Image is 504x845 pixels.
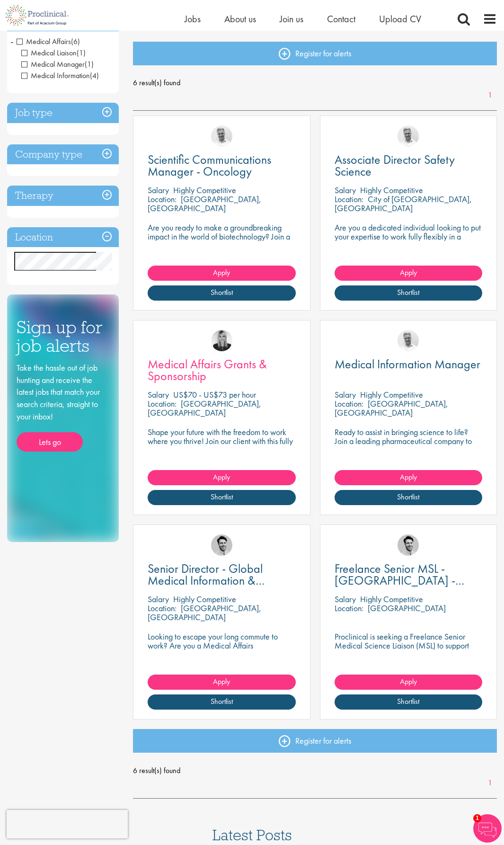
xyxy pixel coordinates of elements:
[17,318,109,355] h3: Sign up for job alerts
[7,186,119,206] h3: Therapy
[21,71,90,80] span: Medical Information
[280,13,303,25] a: Join us
[148,194,261,213] p: [GEOGRAPHIC_DATA], [GEOGRAPHIC_DATA]
[335,490,482,505] a: Shortlist
[398,330,419,351] img: Joshua Bye
[335,603,363,614] span: Location:
[7,810,128,838] iframe: reCAPTCHA
[398,534,419,556] img: Thomas Pinnock
[148,560,265,600] span: Senior Director - Global Medical Information & Medical Affairs
[7,103,119,123] h3: Job type
[335,223,482,268] p: Are you a dedicated individual looking to put your expertise to work fully flexibly in a remote p...
[335,185,356,196] span: Salary
[368,603,446,614] p: [GEOGRAPHIC_DATA]
[148,427,295,454] p: Shape your future with the freedom to work where you thrive! Join our client with this fully remo...
[148,675,295,690] a: Apply
[335,694,482,710] a: Shortlist
[335,151,455,179] span: Associate Director Safety Science
[473,814,481,822] span: 1
[335,358,482,370] a: Medical Information Manager
[483,778,497,789] a: 1
[21,59,85,69] span: Medical Manager
[473,814,502,843] img: Chatbot
[17,36,71,46] span: Medical Affairs
[10,34,13,48] span: -
[85,59,94,69] span: (1)
[148,389,169,400] span: Salary
[148,470,295,485] a: Apply
[400,676,417,686] span: Apply
[327,13,355,25] a: Contact
[211,125,232,147] img: Joshua Bye
[400,472,417,482] span: Apply
[173,389,256,400] p: US$70 - US$73 per hour
[213,676,230,686] span: Apply
[148,594,169,605] span: Salary
[148,563,295,587] a: Senior Director - Global Medical Information & Medical Affairs
[148,223,295,259] p: Are you ready to make a groundbreaking impact in the world of biotechnology? Join a growing compa...
[148,398,261,418] p: [GEOGRAPHIC_DATA], [GEOGRAPHIC_DATA]
[335,563,482,587] a: Freelance Senior MSL - [GEOGRAPHIC_DATA] - Cardiovascular/ Rare Disease
[133,729,497,753] a: Register for alerts
[335,427,482,463] p: Ready to assist in bringing science to life? Join a leading pharmaceutical company to play a key ...
[21,48,77,58] span: Medical Liaison
[335,194,363,205] span: Location:
[148,185,169,196] span: Salary
[148,632,295,668] p: Looking to escape your long commute to work? Are you a Medical Affairs Professional? Unlock your ...
[148,266,295,281] a: Apply
[7,227,119,248] h3: Location
[335,398,448,418] p: [GEOGRAPHIC_DATA], [GEOGRAPHIC_DATA]
[335,356,480,372] span: Medical Information Manager
[211,534,232,556] img: Thomas Pinnock
[335,285,482,301] a: Shortlist
[21,48,86,58] span: Medical Liaison
[224,13,256,25] a: About us
[133,764,497,778] span: 6 result(s) found
[335,389,356,400] span: Salary
[335,398,363,409] span: Location:
[335,194,472,213] p: City of [GEOGRAPHIC_DATA], [GEOGRAPHIC_DATA]
[148,358,295,382] a: Medical Affairs Grants & Sponsorship
[133,42,497,65] a: Register for alerts
[379,13,421,25] a: Upload CV
[400,267,417,277] span: Apply
[17,432,83,452] a: Lets go
[148,603,261,623] p: [GEOGRAPHIC_DATA], [GEOGRAPHIC_DATA]
[17,362,109,452] div: Take the hassle out of job hunting and receive the latest jobs that match your search criteria, s...
[17,36,80,46] span: Medical Affairs
[398,125,419,147] img: Joshua Bye
[21,59,94,69] span: Medical Manager
[211,330,232,351] img: Janelle Jones
[213,472,230,482] span: Apply
[148,151,271,179] span: Scientific Communications Manager - Oncology
[148,398,177,409] span: Location:
[148,694,295,710] a: Shortlist
[335,594,356,605] span: Salary
[360,185,423,196] p: Highly Competitive
[148,194,177,205] span: Location:
[133,76,497,90] span: 6 result(s) found
[335,632,482,668] p: Proclinical is seeking a Freelance Senior Medical Science Liaison (MSL) to support medical affair...
[483,90,497,101] a: 1
[213,267,230,277] span: Apply
[185,13,201,25] a: Jobs
[148,154,295,178] a: Scientific Communications Manager - Oncology
[360,594,423,605] p: Highly Competitive
[335,675,482,690] a: Apply
[71,36,80,46] span: (6)
[7,144,119,165] h3: Company type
